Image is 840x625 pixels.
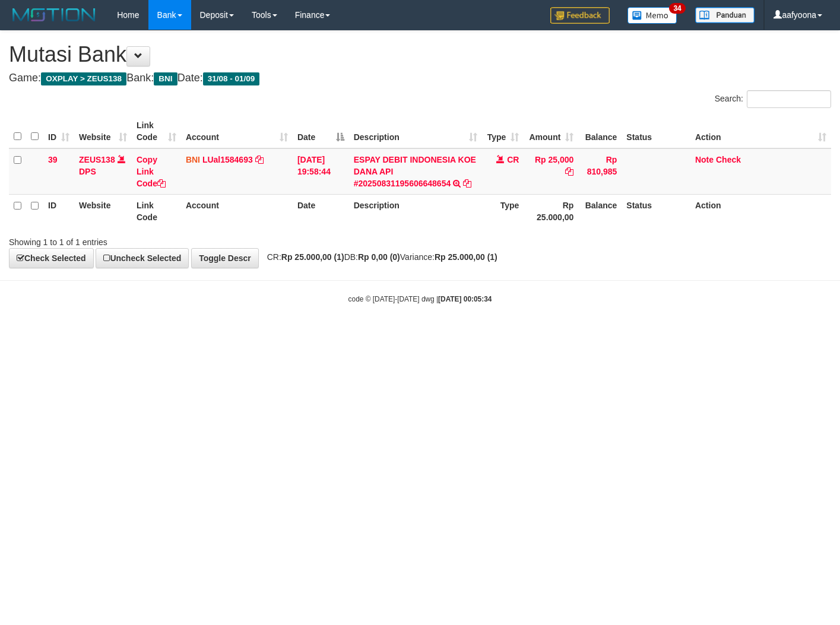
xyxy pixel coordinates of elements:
a: Note [695,155,714,164]
label: Search: [715,90,831,108]
a: LUal1584693 [202,155,253,164]
a: Toggle Descr [191,248,259,268]
th: Rp 25.000,00 [524,194,578,228]
span: BNI [154,72,177,85]
a: Check [716,155,741,164]
td: Rp 25,000 [524,148,578,195]
th: Account: activate to sort column ascending [181,115,293,148]
small: code © [DATE]-[DATE] dwg | [348,295,492,303]
th: Description [349,194,483,228]
th: Action: activate to sort column ascending [690,115,831,148]
th: Link Code [132,194,181,228]
h1: Mutasi Bank [9,43,831,66]
a: Copy ESPAY DEBIT INDONESIA KOE DANA API #20250831195606648654 to clipboard [463,179,471,188]
th: ID [43,194,74,228]
strong: Rp 25.000,00 (1) [435,252,497,262]
th: Website [74,194,132,228]
span: BNI [186,155,200,164]
td: [DATE] 19:58:44 [293,148,349,195]
div: Showing 1 to 1 of 1 entries [9,231,341,248]
span: CR: DB: Variance: [261,252,497,262]
td: Rp 810,985 [578,148,622,195]
h4: Game: Bank: Date: [9,72,831,84]
th: Balance [578,115,622,148]
td: DPS [74,148,132,195]
th: Action [690,194,831,228]
th: Status [622,115,690,148]
th: Type: activate to sort column ascending [482,115,524,148]
img: Feedback.jpg [550,7,610,24]
a: ZEUS138 [79,155,115,164]
strong: Rp 25.000,00 (1) [281,252,344,262]
img: Button%20Memo.svg [627,7,677,24]
th: Balance [578,194,622,228]
img: MOTION_logo.png [9,6,99,24]
th: Status [622,194,690,228]
th: Website: activate to sort column ascending [74,115,132,148]
span: 39 [48,155,58,164]
th: Account [181,194,293,228]
th: Amount: activate to sort column ascending [524,115,578,148]
strong: [DATE] 00:05:34 [438,295,492,303]
th: Description: activate to sort column ascending [349,115,483,148]
th: Date [293,194,349,228]
img: panduan.png [695,7,755,23]
strong: Rp 0,00 (0) [358,252,400,262]
th: Link Code: activate to sort column ascending [132,115,181,148]
a: Copy LUal1584693 to clipboard [255,155,264,164]
input: Search: [747,90,831,108]
th: ID: activate to sort column ascending [43,115,74,148]
span: OXPLAY > ZEUS138 [41,72,126,85]
a: Copy Rp 25,000 to clipboard [565,167,573,176]
th: Date: activate to sort column descending [293,115,349,148]
a: Check Selected [9,248,94,268]
span: 31/08 - 01/09 [203,72,260,85]
th: Type [482,194,524,228]
a: Copy Link Code [137,155,166,188]
span: 34 [669,3,685,14]
a: ESPAY DEBIT INDONESIA KOE DANA API #20250831195606648654 [354,155,476,188]
span: CR [507,155,519,164]
a: Uncheck Selected [96,248,189,268]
